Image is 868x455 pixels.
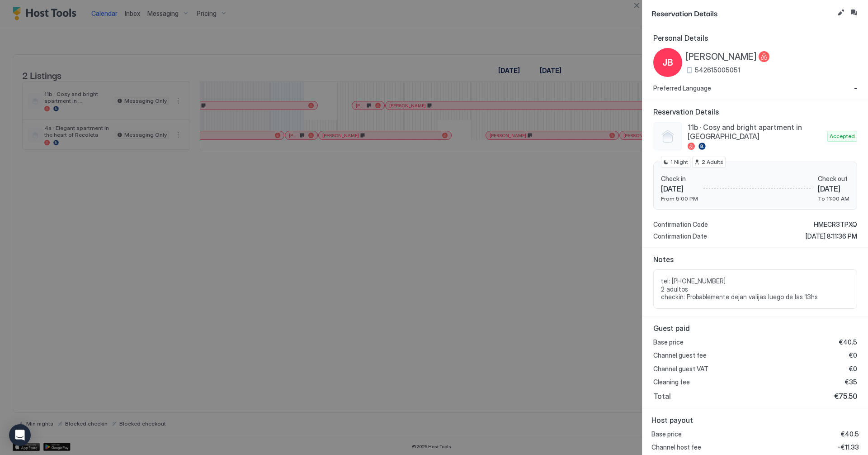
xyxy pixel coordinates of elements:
span: Reservation Details [653,107,857,116]
span: [DATE] 8:11:36 PM [806,232,857,240]
span: €0 [849,351,857,359]
button: Inbox [848,7,859,18]
span: €40.5 [839,338,857,346]
span: To 11:00 AM [818,195,849,202]
span: Total [653,392,671,401]
span: Confirmation Date [653,232,707,240]
span: Channel guest fee [653,351,707,359]
span: HMECR3TPXQ [814,220,857,229]
span: €40.5 [841,430,859,438]
span: - [854,84,857,92]
span: 542615005051 [695,66,740,74]
span: Check out [818,175,849,183]
span: tel: [PHONE_NUMBER] 2 adultos checkin: Probablemente dejan valijas luego de las 13hs [661,277,849,301]
span: 1 Night [670,158,688,166]
span: [PERSON_NAME] [686,51,757,62]
span: Cleaning fee [653,378,690,386]
span: Notes [653,255,857,264]
span: Accepted [830,132,855,140]
span: JB [662,56,673,69]
span: Preferred Language [653,84,711,92]
span: -€11.33 [838,443,859,451]
span: [DATE] [818,184,849,193]
span: Base price [653,338,684,346]
span: Guest paid [653,324,857,333]
span: From 5:00 PM [661,195,698,202]
span: Confirmation Code [653,220,708,229]
div: Open Intercom Messenger [9,424,31,446]
span: Check in [661,175,698,183]
span: Channel host fee [651,443,701,451]
span: [DATE] [661,184,698,193]
span: Personal Details [653,34,857,43]
span: Base price [651,430,682,438]
span: Host payout [651,416,859,425]
button: Edit reservation [835,7,846,18]
span: 2 Adults [702,158,723,166]
span: 11b · Cosy and bright apartment in [GEOGRAPHIC_DATA] [688,123,824,141]
span: Reservation Details [651,7,834,19]
span: €75.50 [834,392,857,401]
span: €0 [849,365,857,373]
span: €35 [845,378,857,386]
span: Channel guest VAT [653,365,708,373]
